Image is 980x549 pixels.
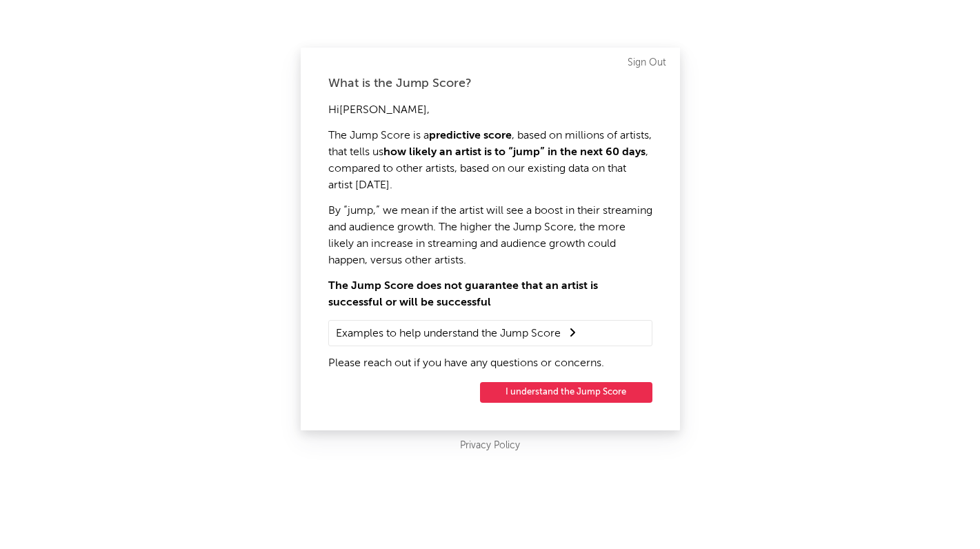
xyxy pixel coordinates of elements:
[429,130,512,141] strong: predictive score
[328,203,652,269] p: By “jump,” we mean if the artist will see a boost in their streaming and audience growth. The hig...
[480,382,652,403] button: I understand the Jump Score
[460,437,520,455] a: Privacy Policy
[336,324,645,342] summary: Examples to help understand the Jump Score
[383,147,646,158] strong: how likely an artist is to “jump” in the next 60 days
[328,102,652,119] p: Hi [PERSON_NAME] ,
[328,128,652,194] p: The Jump Score is a , based on millions of artists, that tells us , compared to other artists, ba...
[328,281,598,308] strong: The Jump Score does not guarantee that an artist is successful or will be successful
[328,355,652,372] p: Please reach out if you have any questions or concerns.
[628,54,666,71] a: Sign Out
[328,75,652,92] div: What is the Jump Score?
